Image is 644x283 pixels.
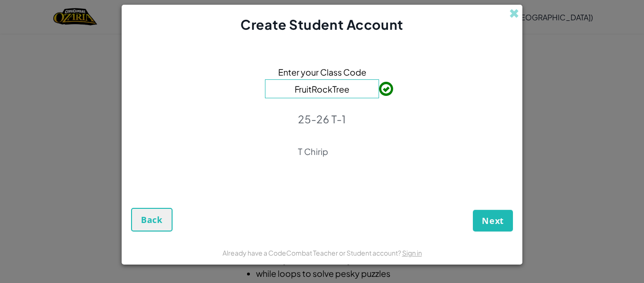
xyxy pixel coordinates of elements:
[473,210,513,232] button: Next
[298,112,346,126] p: 25-26 T-1
[278,65,366,79] span: Enter your Class Code
[298,146,346,157] p: T Chirip
[223,249,402,257] span: Already have a CodeCombat Teacher or Student account?
[240,16,403,33] span: Create Student Account
[402,249,422,257] a: Sign in
[131,208,173,232] button: Back
[482,215,504,226] span: Next
[141,214,163,225] span: Back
